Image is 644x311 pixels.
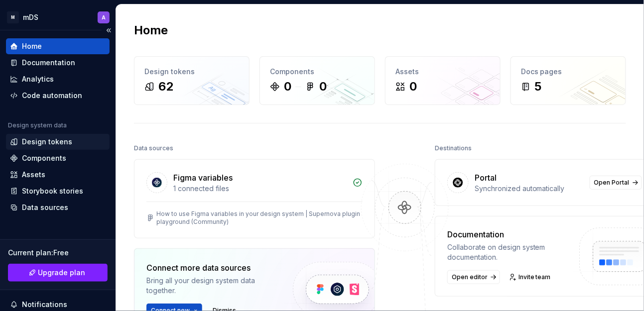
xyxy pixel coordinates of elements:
a: Storybook stories [6,183,110,199]
span: Upgrade plan [38,268,86,278]
button: MmDSA [2,6,114,28]
div: How to use Figma variables in your design system | Supernova plugin playground (Community) [156,210,363,226]
a: Figma variables1 connected filesHow to use Figma variables in your design system | Supernova plug... [134,159,375,238]
div: Assets [22,170,45,180]
div: Notifications [22,300,67,310]
a: Open editor [447,270,500,284]
div: Assets [395,67,490,77]
div: 0 [409,79,417,95]
a: Components00 [259,56,375,105]
div: Docs pages [521,67,616,77]
div: Documentation [447,228,570,240]
a: Home [6,38,110,54]
a: Analytics [6,71,110,87]
div: Storybook stories [22,186,83,196]
div: Design tokens [144,67,239,77]
div: Data sources [134,141,173,155]
div: 62 [158,79,173,95]
div: A [102,13,106,21]
button: Collapse sidebar [102,23,116,37]
div: 5 [535,79,542,95]
a: Code automation [6,88,110,104]
span: Invite team [518,273,551,281]
div: mDS [23,12,38,22]
div: Home [22,41,42,51]
div: Bring all your design system data together. [146,276,276,296]
div: Synchronized automatically [475,184,584,194]
div: Connect more data sources [146,262,276,274]
a: Open Portal [590,176,642,190]
div: 0 [284,79,291,95]
div: Components [270,67,365,77]
div: Design system data [8,121,67,129]
a: Documentation [6,55,110,71]
a: Design tokens [6,134,110,150]
div: Data sources [22,203,68,212]
span: Open editor [452,273,488,281]
div: Current plan : Free [8,248,108,258]
div: Code automation [22,91,82,101]
div: Figma variables [173,172,233,184]
div: Analytics [22,74,54,84]
a: Components [6,150,110,166]
div: Collaborate on design system documentation. [447,242,570,262]
div: Components [22,153,66,163]
div: Destinations [435,141,472,155]
a: Design tokens62 [134,56,250,105]
div: Documentation [22,58,75,68]
a: Assets0 [385,56,501,105]
a: Upgrade plan [8,264,108,282]
h2: Home [134,22,168,38]
div: 0 [319,79,327,95]
div: Portal [475,172,497,184]
div: M [7,11,19,23]
a: Data sources [6,200,110,215]
div: 1 connected files [173,184,347,194]
span: Open Portal [594,179,630,187]
a: Invite team [506,270,555,284]
a: Docs pages5 [511,56,626,105]
a: Assets [6,167,110,183]
div: Design tokens [22,137,72,147]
